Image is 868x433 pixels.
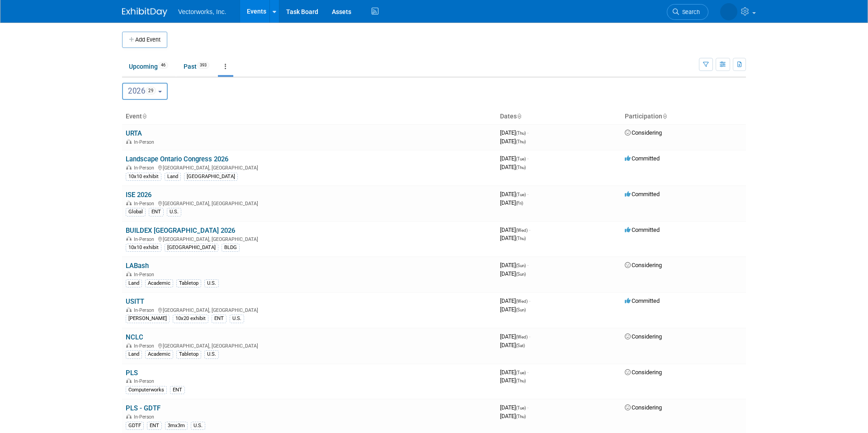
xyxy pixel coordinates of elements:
[667,4,708,20] a: Search
[134,165,157,171] span: In-Person
[500,191,528,198] span: [DATE]
[126,272,132,276] img: In-Person Event
[625,333,662,340] span: Considering
[516,299,528,304] span: (Wed)
[500,138,526,145] span: [DATE]
[230,315,244,323] div: U.S.
[625,369,662,376] span: Considering
[147,422,162,430] div: ENT
[527,262,528,268] span: -
[222,244,240,252] div: BLDG
[122,109,496,124] th: Event
[165,422,188,430] div: 3mx3m
[126,315,170,323] div: [PERSON_NAME]
[134,414,157,420] span: In-Person
[126,173,161,181] div: 10x10 exhibit
[500,342,525,348] span: [DATE]
[527,155,528,162] span: -
[625,226,660,233] span: Committed
[500,270,526,277] span: [DATE]
[126,422,144,430] div: GDTF
[126,244,161,252] div: 10x10 exhibit
[126,342,493,349] div: [GEOGRAPHIC_DATA], [GEOGRAPHIC_DATA]
[517,113,521,120] a: Sort by Start Date
[500,413,526,419] span: [DATE]
[145,279,173,287] div: Academic
[516,370,526,375] span: (Tue)
[500,262,528,268] span: [DATE]
[126,297,144,306] a: USITT
[126,199,493,207] div: [GEOGRAPHIC_DATA], [GEOGRAPHIC_DATA]
[126,279,142,287] div: Land
[529,297,530,304] span: -
[126,404,160,412] a: PLS - GDTF
[177,58,216,75] a: Past393
[204,350,219,358] div: U.S.
[149,208,164,216] div: ENT
[679,9,700,15] span: Search
[516,165,526,170] span: (Thu)
[176,279,201,287] div: Tabletop
[500,129,528,136] span: [DATE]
[126,236,132,241] img: In-Person Event
[500,369,528,376] span: [DATE]
[625,404,662,411] span: Considering
[178,8,226,15] span: Vectorworks, Inc.
[625,262,662,268] span: Considering
[516,236,526,241] span: (Thu)
[621,109,746,124] th: Participation
[516,131,526,136] span: (Thu)
[165,173,181,181] div: Land
[126,235,493,242] div: [GEOGRAPHIC_DATA], [GEOGRAPHIC_DATA]
[134,378,157,384] span: In-Person
[126,155,228,163] a: Landscape Ontario Congress 2026
[500,297,530,304] span: [DATE]
[158,62,168,69] span: 46
[720,3,737,20] img: Tania Arabian
[126,350,142,358] div: Land
[126,386,167,394] div: Computerworks
[516,272,526,277] span: (Sun)
[500,155,528,162] span: [DATE]
[516,139,526,144] span: (Thu)
[516,334,528,339] span: (Wed)
[204,279,219,287] div: U.S.
[134,236,157,242] span: In-Person
[529,226,530,233] span: -
[134,307,157,313] span: In-Person
[134,139,157,145] span: In-Person
[126,129,142,137] a: URTA
[126,306,493,313] div: [GEOGRAPHIC_DATA], [GEOGRAPHIC_DATA]
[126,191,151,199] a: ISE 2026
[625,155,660,162] span: Committed
[500,199,523,206] span: [DATE]
[500,226,530,233] span: [DATE]
[145,350,173,358] div: Academic
[516,378,526,383] span: (Thu)
[496,109,621,124] th: Dates
[212,315,226,323] div: ENT
[122,32,167,48] button: Add Event
[516,414,526,419] span: (Thu)
[165,244,218,252] div: [GEOGRAPHIC_DATA]
[170,386,185,394] div: ENT
[142,113,146,120] a: Sort by Event Name
[122,8,167,17] img: ExhibitDay
[126,208,146,216] div: Global
[625,191,660,198] span: Committed
[126,226,235,235] a: BUILDEX [GEOGRAPHIC_DATA] 2026
[173,315,208,323] div: 10x20 exhibit
[126,262,149,270] a: LABash
[122,58,175,75] a: Upcoming46
[527,369,528,376] span: -
[527,191,528,198] span: -
[122,83,168,100] button: 202629
[126,201,132,205] img: In-Person Event
[134,343,157,349] span: In-Person
[167,208,181,216] div: U.S.
[191,422,205,430] div: U.S.
[126,343,132,348] img: In-Person Event
[128,86,156,95] span: 2026
[527,404,528,411] span: -
[500,404,528,411] span: [DATE]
